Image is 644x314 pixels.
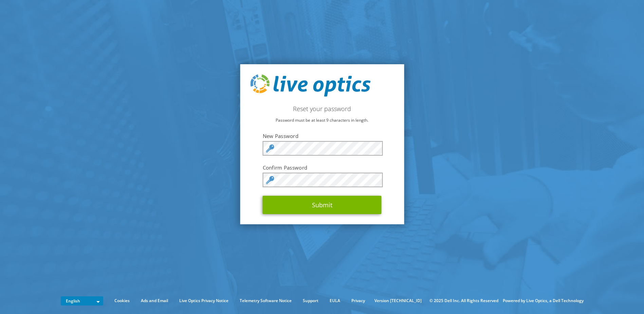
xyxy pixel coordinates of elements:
[250,117,394,124] p: Password must be at least 9 characters in length.
[250,74,370,97] img: live_optics_svg.svg
[371,297,425,304] li: Version [TECHNICAL_ID]
[503,297,584,304] li: Powered by Live Optics, a Dell Technology
[346,297,370,304] a: Privacy
[263,133,382,139] label: New Password
[426,297,502,304] li: © 2025 Dell Inc. All Rights Reserved
[263,164,382,171] label: Confirm Password
[250,105,394,112] h2: Reset your password
[174,297,234,304] a: Live Optics Privacy Notice
[136,297,173,304] a: Ads and Email
[325,297,345,304] a: EULA
[298,297,324,304] a: Support
[235,297,297,304] a: Telemetry Software Notice
[263,196,382,214] button: Submit
[109,297,135,304] a: Cookies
